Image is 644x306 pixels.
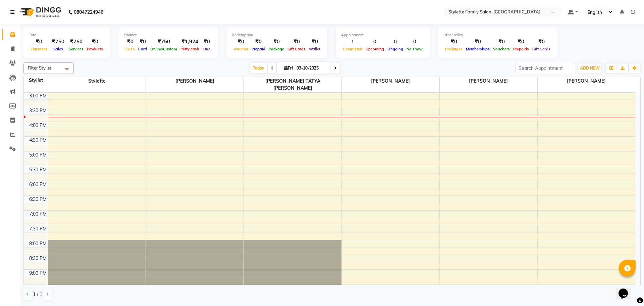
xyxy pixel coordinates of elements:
input: Search Appointment [516,63,574,73]
div: ₹0 [250,38,267,46]
div: 8:30 PM [28,255,48,262]
div: ₹0 [443,38,464,46]
div: 5:00 PM [28,151,48,159]
div: 4:30 PM [28,137,48,144]
span: [PERSON_NAME] [538,77,635,85]
div: Stylist [24,77,48,84]
div: Total [29,32,105,38]
span: Packages [443,47,464,51]
span: Due [202,47,212,51]
span: Memberships [464,47,491,51]
div: 6:30 PM [28,196,48,203]
div: ₹750 [149,38,179,46]
div: 3:00 PM [28,92,48,99]
span: Prepaids [512,47,531,51]
span: Package [267,47,286,51]
span: Stylette [48,77,146,85]
div: 7:00 PM [28,211,48,218]
span: Today [250,63,267,73]
div: ₹0 [201,38,213,46]
span: Expenses [29,47,49,51]
div: ₹0 [531,38,552,46]
div: ₹0 [232,38,250,46]
div: 4:00 PM [28,122,48,129]
div: Redemption [232,32,322,38]
div: ₹0 [512,38,531,46]
span: Gift Cards [286,47,307,51]
span: Gift Cards [531,47,552,51]
div: 5:30 PM [28,166,48,173]
span: Ongoing [386,47,405,51]
span: Card [137,47,149,51]
div: 6:00 PM [28,181,48,188]
div: 3:30 PM [28,107,48,114]
div: ₹0 [137,38,149,46]
span: Filter Stylist [28,65,51,71]
div: 0 [386,38,405,46]
button: ADD NEW [578,63,601,73]
div: 8:00 PM [28,240,48,247]
div: 7:30 PM [28,225,48,232]
span: 1 / 1 [33,291,42,298]
span: [PERSON_NAME] [440,77,537,85]
div: 9:30 PM [28,285,48,292]
div: Appointment [341,32,424,38]
img: logo [17,3,63,21]
div: ₹1,924 [179,38,201,46]
div: Finance [124,32,213,38]
span: ADD NEW [580,65,600,71]
div: ₹0 [464,38,491,46]
span: Upcoming [364,47,386,51]
div: ₹0 [124,38,137,46]
div: ₹0 [85,38,105,46]
span: Products [85,47,105,51]
div: ₹0 [29,38,49,46]
input: 2025-10-03 [294,63,328,73]
span: Completed [341,47,364,51]
b: 08047224946 [74,3,103,21]
span: Prepaid [250,47,267,51]
div: ₹0 [286,38,307,46]
span: Wallet [307,47,322,51]
span: Fri [282,65,294,71]
span: [PERSON_NAME] [146,77,244,85]
div: ₹750 [49,38,67,46]
div: 1 [341,38,364,46]
span: Services [67,47,85,51]
span: [PERSON_NAME] [342,77,439,85]
span: Cash [124,47,137,51]
div: ₹0 [267,38,286,46]
span: Petty cash [179,47,201,51]
span: Vouchers [491,47,512,51]
div: 9:00 PM [28,270,48,277]
span: [PERSON_NAME] TATYA [PERSON_NAME] [244,77,341,92]
div: 0 [405,38,424,46]
span: Voucher [232,47,250,51]
div: ₹750 [67,38,85,46]
div: 0 [364,38,386,46]
iframe: chat widget [616,279,637,299]
div: Other sales [443,32,552,38]
span: No show [405,47,424,51]
div: ₹0 [491,38,512,46]
div: ₹0 [307,38,322,46]
span: Online/Custom [149,47,179,51]
span: Sales [52,47,65,51]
